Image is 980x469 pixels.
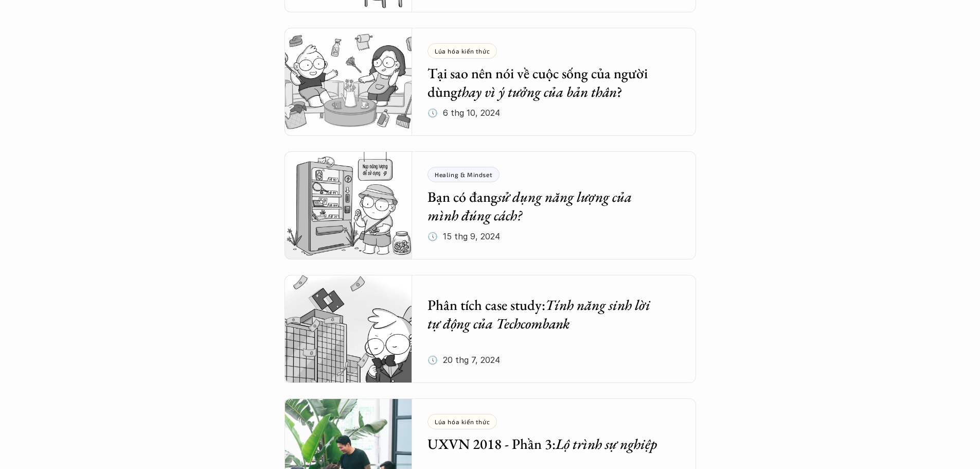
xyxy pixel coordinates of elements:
[427,352,500,368] p: 🕔 20 thg 7, 2024
[427,187,635,224] em: sử dụng năng lượng của mình đúng cách?
[427,435,665,453] h5: UXVN 2018 - Phần 3:
[427,64,665,101] h5: Tại sao nên nói về cuộc sống của người dùng ?
[556,435,657,453] em: Lộ trình sự nghiệp
[427,187,665,225] h5: Bạn có đang
[427,296,653,333] em: Tính năng sinh lời tự động của Techcombank
[435,47,490,55] p: Lúa hóa kiến thức
[435,171,492,178] p: Healing & Mindset
[284,28,696,136] a: Lúa hóa kiến thứcTại sao nên nói về cuộc sống của người dùngthay vì ý tưởng của bản thân?🕔 6 thg ...
[427,229,500,244] p: 🕔 15 thg 9, 2024
[427,296,665,333] h5: Phân tích case study:
[284,275,696,383] a: Phân tích case study:Tính năng sinh lời tự động của Techcombank🕔 20 thg 7, 2024
[435,418,490,425] p: Lúa hóa kiến thức
[427,105,500,120] p: 🕔 6 thg 10, 2024
[457,82,617,101] em: thay vì ý tưởng của bản thân
[284,151,696,259] a: Healing & MindsetBạn có đangsử dụng năng lượng của mình đúng cách?🕔 15 thg 9, 2024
